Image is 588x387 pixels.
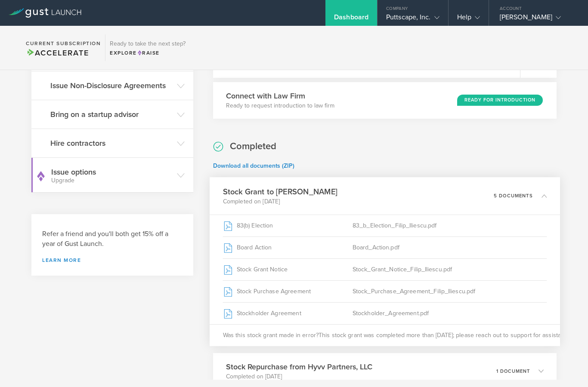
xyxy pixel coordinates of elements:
span: This stock grant was completed more than [DATE]; please reach out to support for assistance. [319,331,573,339]
div: [PERSON_NAME] [500,13,573,26]
div: Connect with Law FirmReady to request introduction to law firmReady for Introduction [213,82,557,119]
h3: Issue Non-Disclosure Agreements [50,80,173,91]
a: Learn more [42,258,183,263]
div: Dashboard [334,13,368,26]
div: Board_Action.pdf [353,236,547,258]
p: 5 documents [494,193,533,198]
span: Accelerate [26,48,89,58]
div: Stockholder Agreement [223,302,353,324]
iframe: Chat Widget [545,346,588,387]
h3: Connect with Law Firm [226,90,334,101]
h3: Refer a friend and you'll both get 15% off a year of Gust Launch. [42,229,183,249]
div: Stock Purchase Agreement [223,280,353,302]
div: Stock_Purchase_Agreement_Filip_Iliescu.pdf [353,280,547,302]
h3: Hire contractors [50,138,173,149]
div: 83_b_Election_Filip_Iliescu.pdf [353,215,547,236]
div: Stock Grant Notice [223,258,353,280]
div: Ready to take the next step?ExploreRaise [105,34,190,61]
h2: Completed [230,140,276,153]
h3: Stock Repurchase from Hyvv Partners, LLC [226,361,372,372]
p: Completed on [DATE] [223,197,337,206]
h3: Ready to take the next step? [110,41,186,47]
div: Was this stock grant made in error? [210,324,560,346]
h2: Current Subscription [26,41,101,46]
div: Stock_Grant_Notice_Filip_Iliescu.pdf [353,258,547,280]
small: Upgrade [51,178,173,184]
div: Help [457,13,480,26]
p: 1 document [496,369,530,374]
p: Ready to request introduction to law firm [226,101,334,110]
h3: Issue options [51,166,173,184]
div: Board Action [223,236,353,258]
div: Explore [110,49,186,57]
h3: Bring on a startup advisor [50,109,173,120]
h3: Stock Grant to [PERSON_NAME] [223,186,337,197]
p: Completed on [DATE] [226,372,372,381]
div: Stockholder_Agreement.pdf [353,302,547,324]
span: Raise [137,50,160,56]
div: Puttscape, Inc. [386,13,439,26]
div: Ready for Introduction [457,95,543,106]
div: 83(b) Election [223,215,353,236]
a: Download all documents (ZIP) [213,162,294,169]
